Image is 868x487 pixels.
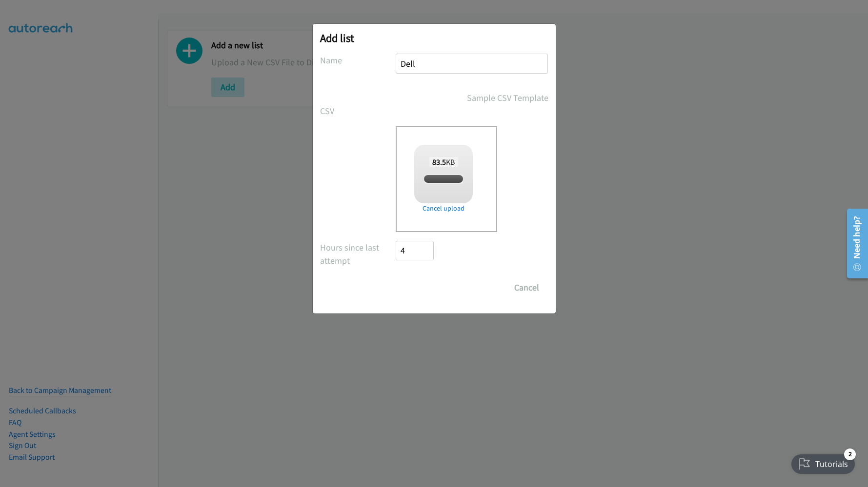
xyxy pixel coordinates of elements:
h2: Add list [320,31,548,45]
strong: 83.5 [432,157,446,167]
label: Name [320,54,396,67]
a: Cancel upload [414,203,473,214]
iframe: Resource Center [840,205,868,282]
label: Hours since last attempt [320,241,396,267]
span: split_400.csv [424,175,463,184]
iframe: Checklist [786,445,861,480]
label: CSV [320,104,396,117]
button: Cancel [505,278,548,297]
a: Sample CSV Template [467,91,548,104]
span: KB [429,157,458,167]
